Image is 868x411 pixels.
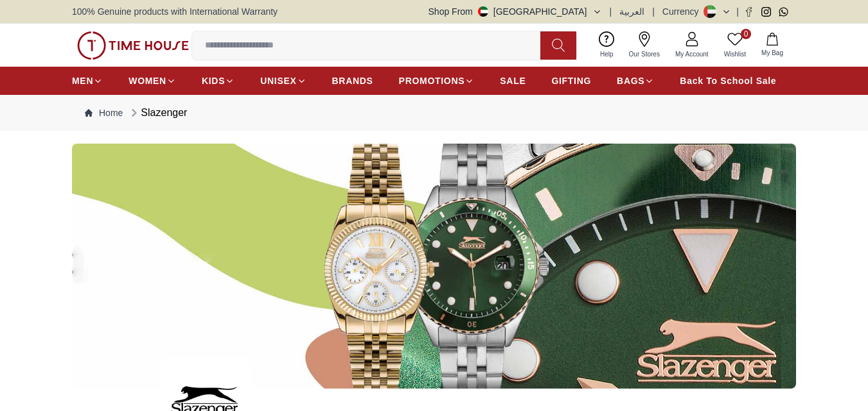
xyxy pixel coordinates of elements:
span: GIFTING [551,74,591,87]
a: Whatsapp [779,7,788,17]
button: My Bag [754,30,791,60]
span: UNISEX [260,74,296,87]
div: Currency [662,5,704,18]
span: Back To School Sale [680,74,776,87]
a: PROMOTIONS [399,69,475,92]
span: Our Stores [624,49,665,59]
span: Help [595,49,619,59]
span: Wishlist [719,49,751,59]
a: WOMEN [128,69,176,92]
a: KIDS [202,69,235,92]
span: 0 [741,29,751,39]
img: ... [77,31,189,60]
a: GIFTING [551,69,591,92]
a: UNISEX [260,69,306,92]
span: My Account [670,49,714,59]
span: BRANDS [332,74,373,87]
div: Slazenger [128,105,187,121]
span: | [610,5,612,18]
a: Back To School Sale [680,69,776,92]
span: 100% Genuine products with International Warranty [72,5,278,18]
a: Home [85,106,123,119]
img: United Arab Emirates [478,6,488,17]
a: Facebook [744,7,754,17]
span: MEN [72,74,93,87]
button: Shop From[GEOGRAPHIC_DATA] [429,5,602,18]
nav: Breadcrumb [72,95,796,131]
span: KIDS [202,74,225,87]
a: Instagram [761,7,771,17]
span: | [736,5,739,18]
span: | [652,5,655,18]
a: 0Wishlist [716,29,754,62]
span: PROMOTIONS [399,74,465,87]
a: Help [592,29,621,62]
span: WOMEN [128,74,166,87]
span: My Bag [756,48,788,58]
span: SALE [500,74,526,87]
a: MEN [72,69,103,92]
a: BRANDS [332,69,373,92]
a: Our Stores [621,29,668,62]
a: BAGS [617,69,654,92]
span: BAGS [617,74,644,87]
a: SALE [500,69,526,92]
button: العربية [619,5,644,18]
img: ... [72,144,796,389]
